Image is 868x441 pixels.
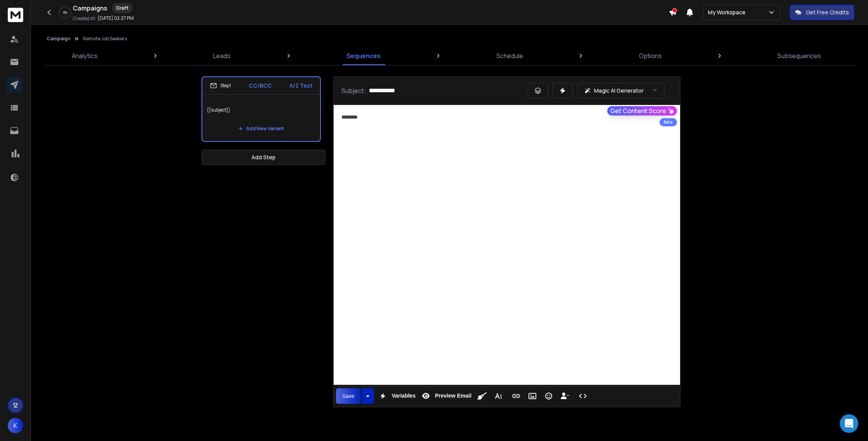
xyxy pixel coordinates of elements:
button: Insert Image (⌘P) [525,388,540,404]
button: Save [336,388,361,404]
div: Open Intercom Messenger [840,414,858,433]
button: Magic AI Generator [577,83,665,98]
button: Get Content Score [607,106,677,115]
button: Add New Variant [232,121,290,136]
button: Emoticons [541,388,556,404]
p: Subject: [341,86,366,95]
p: {{subject}} [207,99,315,121]
a: Options [634,47,666,65]
p: Created At: [73,16,96,22]
span: Preview Email [433,393,473,399]
div: Step 1 [210,82,231,89]
button: K [8,418,23,433]
p: Options [639,51,662,60]
p: A/Z Test [289,82,312,90]
a: Analytics [67,47,102,65]
p: Magic AI Generator [594,87,644,95]
p: [DATE] 02:27 PM [98,15,134,21]
button: Get Free Credits [790,5,854,20]
button: Variables [375,388,417,404]
button: Campaign [46,36,71,42]
li: Step1CC/BCCA/Z Test{{subject}}Add New Variant [201,76,321,142]
button: Preview Email [418,388,473,404]
button: Add Step [201,150,325,165]
p: Remote Job Seekers [83,36,127,42]
p: Leads [213,51,231,60]
p: Sequences [346,51,381,60]
button: Code View [575,388,590,404]
p: Analytics [72,51,98,60]
p: Get Free Credits [806,9,849,16]
p: Schedule [496,51,523,60]
button: Insert Unsubscribe Link [558,388,572,404]
p: My Workspace [708,9,749,16]
div: Draft [112,3,133,13]
a: Schedule [492,47,528,65]
button: Clean HTML [475,388,489,404]
button: Insert Link (⌘K) [509,388,524,404]
span: Variables [390,393,417,399]
p: CC/BCC [249,82,272,90]
a: Sequences [342,47,385,65]
a: Leads [208,47,235,65]
p: 0 % [63,10,67,15]
h1: Campaigns [73,3,107,13]
p: Subsequences [777,51,821,60]
div: Beta [660,118,677,126]
a: Subsequences [773,47,826,65]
